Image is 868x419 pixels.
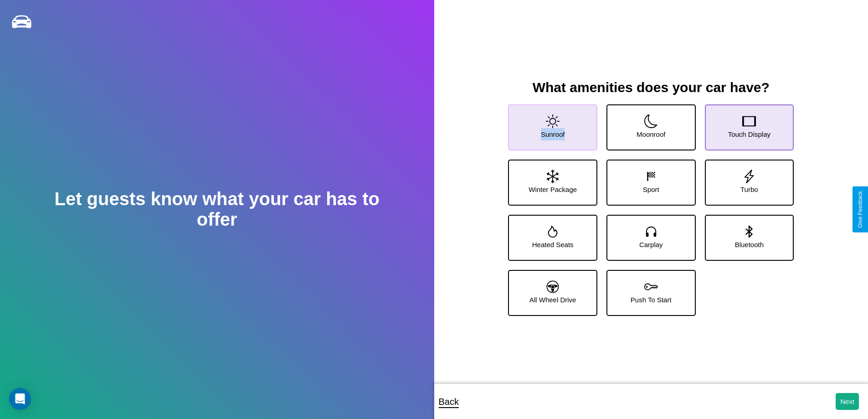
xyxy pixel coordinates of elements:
[643,183,659,196] p: Sport
[836,393,859,410] button: Next
[740,183,758,196] p: Turbo
[529,294,576,306] p: All Wheel Drive
[639,238,663,251] p: Carplay
[735,238,764,251] p: Bluetooth
[529,183,577,196] p: Winter Package
[541,128,565,140] p: Sunroof
[631,294,672,306] p: Push To Start
[857,191,863,228] div: Give Feedback
[532,238,574,251] p: Heated Seats
[637,128,665,140] p: Moonroof
[9,388,31,410] div: Open Intercom Messenger
[43,189,390,230] h2: Let guests know what your car has to offer
[499,80,803,95] h3: What amenities does your car have?
[728,128,770,140] p: Touch Display
[439,393,459,410] p: Back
